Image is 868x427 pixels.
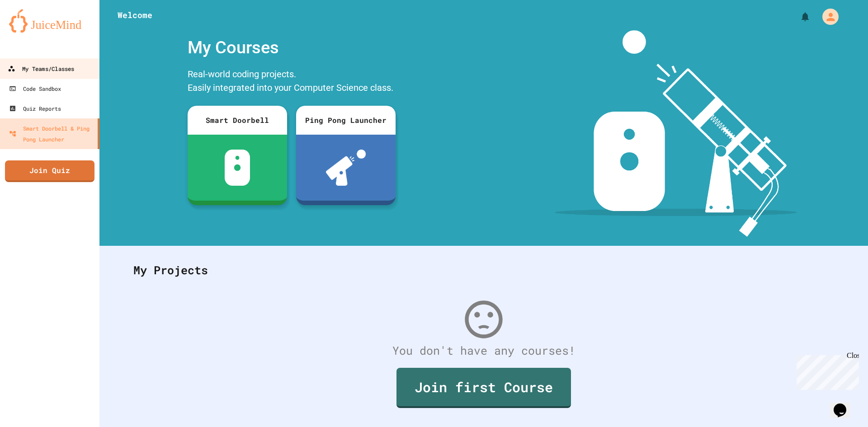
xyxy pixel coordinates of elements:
img: banner-image-my-projects.png [555,30,797,237]
img: logo-orange.svg [9,9,90,33]
a: Join first Course [396,368,571,408]
img: sdb-white.svg [225,150,250,186]
iframe: chat widget [830,391,859,418]
div: My Projects [124,253,843,288]
div: You don't have any courses! [124,342,843,359]
div: Smart Doorbell [188,106,287,135]
div: My Account [813,6,841,27]
div: Chat with us now!Close [4,4,62,57]
div: Quiz Reports [9,103,61,114]
div: My Teams/Classes [8,63,74,75]
div: My Courses [183,30,400,65]
div: Real-world coding projects. Easily integrated into your Computer Science class. [183,65,400,99]
div: My Notifications [783,9,813,24]
div: Ping Pong Launcher [296,106,396,135]
div: Code Sandbox [9,83,61,94]
img: ppl-with-ball.png [326,150,366,186]
div: Smart Doorbell & Ping Pong Launcher [9,123,94,145]
a: Join Quiz [5,160,94,182]
iframe: chat widget [793,352,859,390]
